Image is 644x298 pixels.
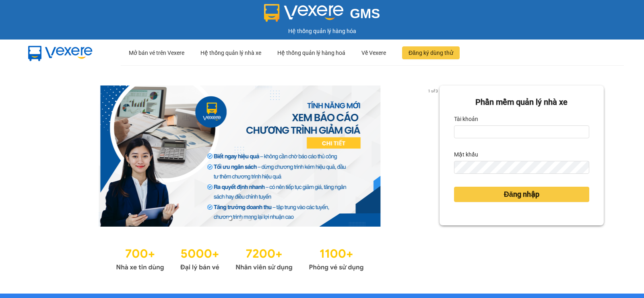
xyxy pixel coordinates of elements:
div: Hệ thống quản lý hàng hóa [2,27,642,35]
div: Về Vexere [361,40,386,66]
span: Đăng ký dùng thử [409,48,453,57]
input: Mật khẩu [454,161,589,174]
div: Mở bán vé trên Vexere [129,40,184,66]
img: Statistics.png [116,243,364,273]
li: slide item 2 [238,217,242,220]
span: Đăng nhập [504,189,539,200]
img: logo 2 [264,4,344,22]
span: GMS [350,6,380,21]
li: slide item 3 [248,217,251,220]
button: Đăng ký dùng thử [402,46,460,59]
label: Tài khoản [454,113,478,125]
div: Hệ thống quản lý nhà xe [200,40,261,66]
div: Hệ thống quản lý hàng hoá [277,40,345,66]
img: mbUUG5Q.png [20,40,101,66]
div: Phần mềm quản lý nhà xe [454,96,589,108]
label: Mật khẩu [454,148,478,161]
input: Tài khoản [454,125,589,138]
li: slide item 1 [229,217,232,220]
p: 1 of 3 [425,85,440,96]
button: previous slide / item [40,85,52,227]
button: Đăng nhập [454,187,589,202]
a: GMS [264,12,380,19]
button: next slide / item [428,85,440,227]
